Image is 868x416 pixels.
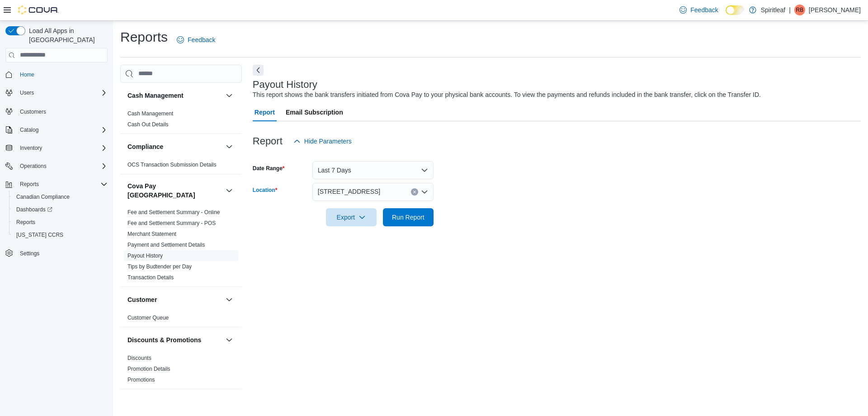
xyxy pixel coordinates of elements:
div: Rosanne B [794,5,805,15]
button: Discounts & Promotions [224,335,235,345]
a: Cash Management [127,110,173,117]
button: Clear input [411,188,418,196]
span: Operations [20,163,47,170]
span: Customers [16,105,108,117]
span: Catalog [16,124,108,135]
a: Settings [16,248,43,259]
span: Reports [16,219,35,226]
span: Reports [20,181,39,188]
button: Settings [2,247,111,260]
a: Feedback [676,1,722,19]
a: Tips by Budtender per Day [127,263,192,270]
button: Reports [16,179,42,190]
span: Dashboards [13,204,108,215]
button: Users [16,87,38,98]
span: Run Report [392,213,425,222]
button: Compliance [127,142,222,151]
a: Canadian Compliance [13,191,73,202]
span: Payout History [127,252,163,259]
span: Report [255,103,275,121]
span: Merchant Statement [127,230,176,238]
a: OCS Transaction Submission Details [127,162,217,168]
img: Cova [18,5,59,14]
label: Date Range [253,165,285,172]
p: | [789,5,791,15]
p: [PERSON_NAME] [809,5,861,15]
h3: Compliance [127,142,163,151]
span: Discounts [127,354,151,362]
label: Location [253,186,278,194]
a: Home [16,69,38,80]
span: Customers [20,108,46,115]
a: Feedback [173,31,219,49]
div: This report shows the bank transfers initiated from Cova Pay to your physical bank accounts. To v... [253,90,761,100]
input: Dark Mode [726,5,745,15]
button: Customer [224,294,235,305]
span: Reports [13,217,108,228]
span: Promotions [127,376,155,383]
span: Operations [16,161,108,172]
a: Payment and Settlement Details [127,242,205,248]
button: Next [253,65,264,76]
button: Canadian Compliance [9,191,111,203]
a: Merchant Statement [127,231,176,237]
button: Customers [2,105,111,118]
div: Cash Management [120,108,242,134]
span: Inventory [20,144,42,152]
nav: Complex example [5,64,108,283]
button: Hide Parameters [290,132,355,150]
h3: Cash Management [127,91,184,100]
p: Spiritleaf [761,5,785,15]
span: Cash Management [127,110,173,117]
button: Operations [16,161,50,172]
h3: Report [253,136,283,147]
span: Home [20,71,34,78]
button: Export [326,208,377,226]
span: Feedback [690,5,718,14]
span: Settings [20,250,39,257]
span: OCS Transaction Submission Details [127,161,217,168]
span: Inventory [16,143,108,153]
h3: Customer [127,295,157,304]
a: Promotions [127,377,155,383]
div: Cova Pay [GEOGRAPHIC_DATA] [120,207,242,287]
span: Tips by Budtender per Day [127,263,192,270]
button: Cova Pay [GEOGRAPHIC_DATA] [127,182,222,200]
span: Export [331,208,371,226]
span: [STREET_ADDRESS] [318,186,380,197]
span: Hide Parameters [304,137,352,146]
button: Last 7 Days [312,161,434,179]
button: Operations [2,160,111,172]
span: Settings [16,248,108,259]
button: Catalog [16,124,42,135]
a: Payout History [127,253,163,259]
span: Dashboards [16,206,52,213]
a: Reports [13,217,39,228]
span: Users [16,87,108,98]
span: Load All Apps in [GEOGRAPHIC_DATA] [25,26,108,44]
button: Catalog [2,124,111,136]
button: Compliance [224,141,235,152]
a: Fee and Settlement Summary - Online [127,209,220,215]
h3: Payout History [253,79,317,90]
span: Feedback [188,35,215,44]
span: Customer Queue [127,314,169,321]
span: Promotion Details [127,365,170,373]
a: Dashboards [9,203,111,216]
button: Cash Management [127,91,222,100]
a: Discounts [127,355,151,361]
span: Catalog [20,126,38,134]
span: Cash Out Details [127,121,169,128]
button: Discounts & Promotions [127,335,222,344]
a: Fee and Settlement Summary - POS [127,220,216,226]
span: RB [796,5,804,15]
a: Customer Queue [127,315,169,321]
button: Reports [9,216,111,229]
button: Customer [127,295,222,304]
button: Cova Pay [GEOGRAPHIC_DATA] [224,185,235,196]
span: Fee and Settlement Summary - POS [127,220,216,227]
span: Payment and Settlement Details [127,241,205,249]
